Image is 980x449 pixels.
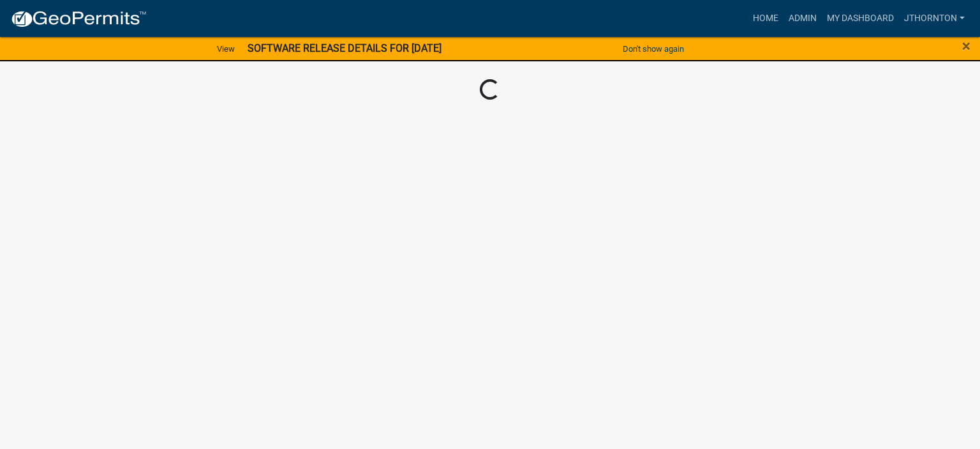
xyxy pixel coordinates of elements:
[783,6,822,31] a: Admin
[962,38,970,54] button: Close
[962,37,970,55] span: ×
[618,38,689,59] button: Don't show again
[748,6,783,31] a: Home
[248,42,442,54] strong: SOFTWARE RELEASE DETAILS FOR [DATE]
[822,6,899,31] a: My Dashboard
[212,38,240,59] a: View
[899,6,970,31] a: JThornton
